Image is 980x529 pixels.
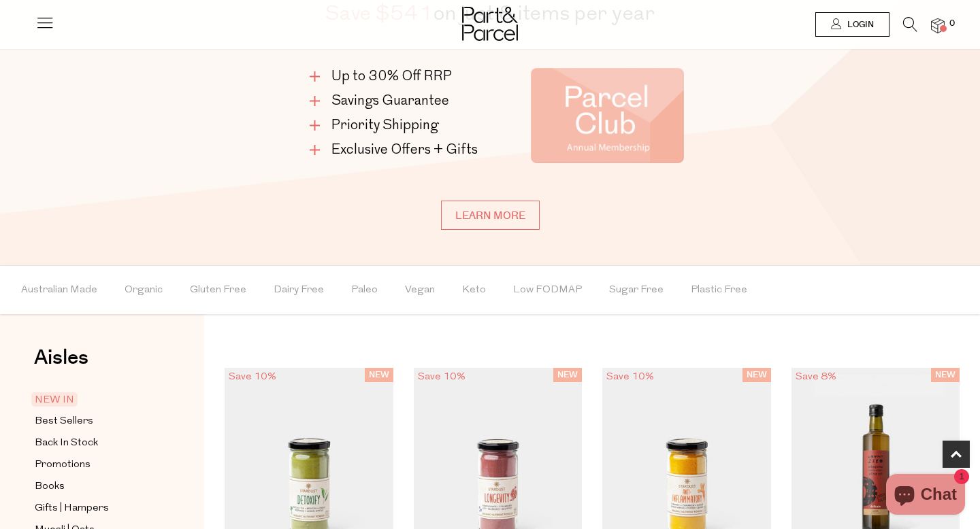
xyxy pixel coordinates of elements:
a: Promotions [35,456,159,473]
span: 0 [946,18,958,30]
a: Best Sellers [35,413,159,430]
li: Priority Shipping [310,116,483,135]
a: Books [35,478,159,495]
li: Up to 30% Off RRP [310,67,483,86]
a: Learn more [441,201,540,230]
span: NEW [931,368,960,382]
span: Best Sellers [35,413,93,430]
span: Books [35,479,65,495]
span: Gluten Free [190,267,246,314]
div: Save 10% [225,368,280,386]
span: Vegan [405,267,435,314]
span: Back In Stock [35,435,98,451]
span: NEW [365,368,393,382]
span: NEW [742,368,771,382]
span: Aisles [34,343,88,373]
li: Exclusive Offers + Gifts [310,141,483,160]
span: Australian Made [21,267,97,314]
a: Gifts | Hampers [35,500,159,517]
span: Organic [125,267,163,314]
a: 0 [931,18,945,33]
span: Dairy Free [274,267,324,314]
div: Save 10% [602,368,658,386]
li: Savings Guarantee [310,92,483,111]
span: Login [844,19,874,31]
span: Promotions [35,457,91,473]
span: Low FODMAP [513,267,582,314]
span: Gifts | Hampers [35,500,109,517]
a: Aisles [34,347,88,381]
img: Part&Parcel [462,7,518,41]
span: Keto [462,267,486,314]
a: Login [815,12,889,37]
div: Save 10% [414,368,470,386]
span: NEW [553,368,582,382]
a: Back In Stock [35,434,159,451]
span: Sugar Free [609,267,664,314]
span: NEW IN [31,392,78,407]
a: NEW IN [35,392,159,408]
span: Plastic Free [691,267,747,314]
div: Save 8% [791,368,840,386]
inbox-online-store-chat: Shopify online store chat [882,474,969,518]
span: Paleo [351,267,378,314]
